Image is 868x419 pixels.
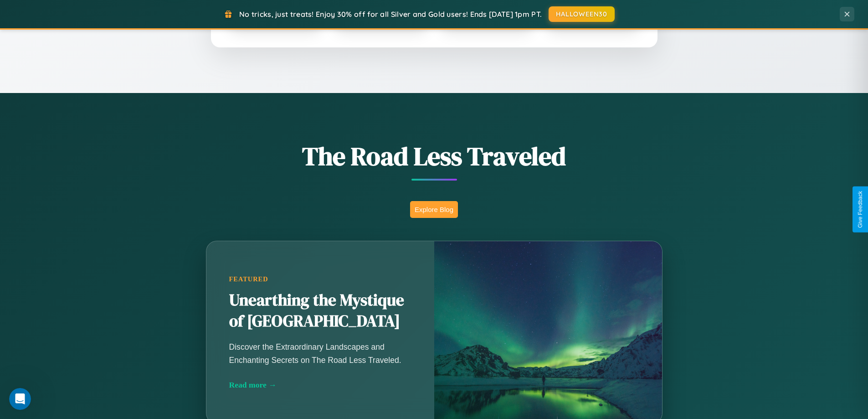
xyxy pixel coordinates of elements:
p: Discover the Extraordinary Landscapes and Enchanting Secrets on The Road Less Traveled. [229,341,411,366]
iframe: Intercom live chat [9,388,31,410]
button: HALLOWEEN30 [549,6,615,22]
button: Explore Blog [410,201,458,218]
div: Give Feedback [857,191,863,228]
h1: The Road Less Traveled [161,139,708,174]
div: Read more → [229,380,411,390]
span: No tricks, just treats! Enjoy 30% off for all Silver and Gold users! Ends [DATE] 1pm PT. [239,10,542,19]
div: Featured [229,275,411,283]
h2: Unearthing the Mystique of [GEOGRAPHIC_DATA] [229,290,411,332]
